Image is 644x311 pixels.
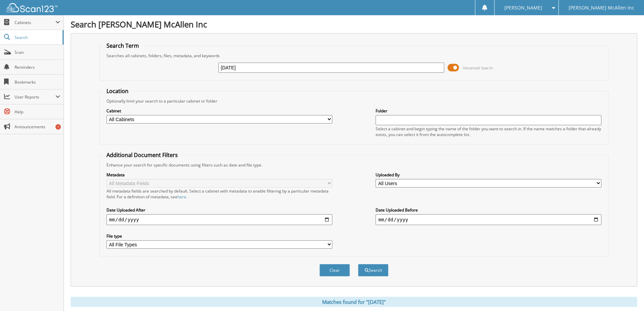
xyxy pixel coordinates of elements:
[15,109,60,115] span: Help
[103,151,181,159] legend: Additional Document Filters
[106,233,332,239] label: File type
[504,6,542,10] span: [PERSON_NAME]
[177,194,186,200] a: here
[106,207,332,213] label: Date Uploaded After
[103,87,132,95] legend: Location
[71,19,637,30] h1: Search [PERSON_NAME] McAllen Inc
[103,53,605,59] div: Searches all cabinets, folders, files, metadata, and keywords
[106,108,332,114] label: Cabinet
[103,42,142,49] legend: Search Term
[376,126,601,137] div: Select a cabinet and begin typing the name of the folder you want to search in. If the name match...
[319,264,350,276] button: Clear
[463,65,493,70] span: Advanced Search
[15,124,60,130] span: Announcements
[103,162,605,168] div: Enhance your search for specific documents using filters such as date and file type.
[15,20,55,25] span: Cabinets
[15,35,59,40] span: Search
[376,214,601,225] input: end
[55,124,61,130] div: 1
[7,3,57,12] img: scan123-logo-white.svg
[106,214,332,225] input: start
[376,207,601,213] label: Date Uploaded Before
[15,79,60,85] span: Bookmarks
[106,172,332,178] label: Metadata
[358,264,388,276] button: Search
[103,98,605,104] div: Optionally limit your search to a particular cabinet or folder
[376,172,601,178] label: Uploaded By
[15,64,60,70] span: Reminders
[569,6,634,10] span: [PERSON_NAME] McAllen Inc
[15,49,60,55] span: Scan
[15,94,55,100] span: User Reports
[376,108,601,114] label: Folder
[71,297,637,307] div: Matches found for "[DATE]"
[106,188,332,200] div: All metadata fields are searched by default. Select a cabinet with metadata to enable filtering b...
